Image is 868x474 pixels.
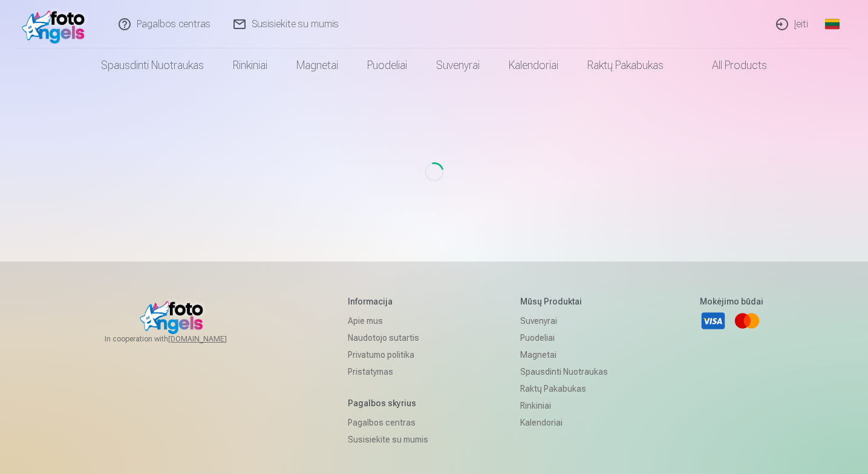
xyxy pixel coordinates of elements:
a: Rinkiniai [520,397,608,414]
a: Kalendoriai [494,48,573,82]
a: Privatumo politika [348,346,428,363]
a: Spausdinti nuotraukas [86,48,218,82]
a: Rinkiniai [218,48,282,82]
a: Magnetai [520,346,608,363]
h5: Mūsų produktai [520,295,608,308]
h5: Pagalbos skyrius [348,397,428,409]
a: All products [678,48,782,82]
a: Spausdinti nuotraukas [520,363,608,380]
a: Puodeliai [520,329,608,346]
a: Naudotojo sutartis [348,329,428,346]
img: /fa2 [22,5,91,44]
a: Raktų pakabukas [520,380,608,397]
h5: Informacija [348,295,428,308]
a: Susisiekite su mumis [348,431,428,448]
a: Pagalbos centras [348,414,428,431]
a: Apie mus [348,312,428,329]
h5: Mokėjimo būdai [700,295,763,308]
a: Magnetai [282,48,353,82]
a: [DOMAIN_NAME] [168,334,256,344]
a: Pristatymas [348,363,428,380]
a: Suvenyrai [422,48,494,82]
a: Kalendoriai [520,414,608,431]
a: Puodeliai [353,48,422,82]
span: In cooperation with [105,334,256,344]
a: Mastercard [734,308,760,334]
a: Visa [700,308,726,334]
a: Raktų pakabukas [573,48,678,82]
a: Suvenyrai [520,312,608,329]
